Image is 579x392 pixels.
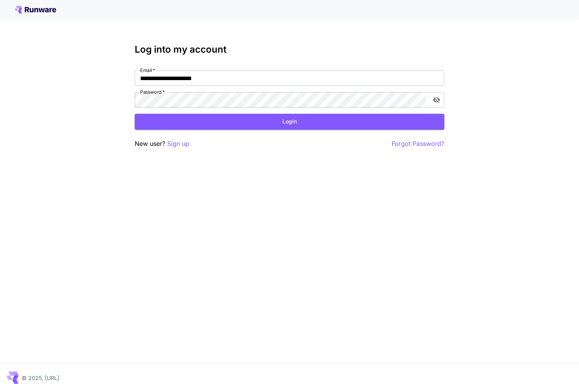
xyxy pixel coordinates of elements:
label: Email [140,67,155,74]
p: New user? [135,139,189,149]
p: © 2025, [URL] [22,374,59,382]
button: Sign up [167,139,189,149]
button: Login [135,114,444,130]
label: Password [140,89,165,95]
button: toggle password visibility [430,93,444,107]
button: Forgot Password? [392,139,444,149]
h3: Log into my account [135,44,444,55]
